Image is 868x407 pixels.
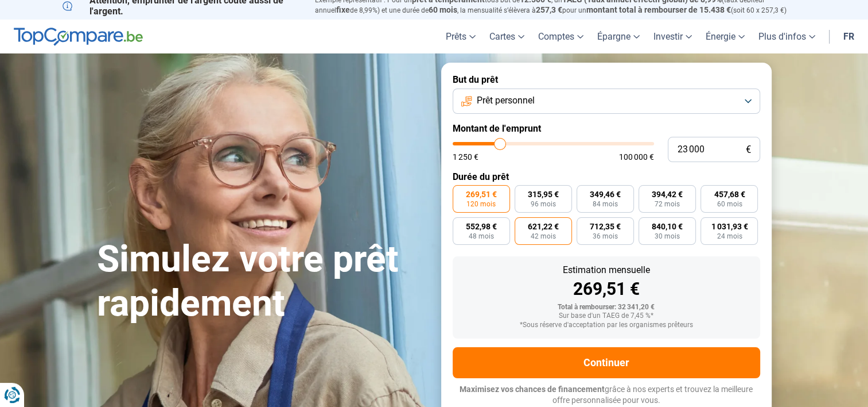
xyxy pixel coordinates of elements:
[482,20,531,53] a: Cartes
[453,74,760,85] label: But du prêt
[652,190,683,198] span: 394,42 €
[453,123,760,134] label: Montant de l'emprunt
[462,266,751,275] div: Estimation mensuelle
[439,20,482,53] a: Prêts
[590,190,621,198] span: 349,46 €
[593,233,618,240] span: 36 mois
[593,201,618,208] span: 84 mois
[460,385,605,394] span: Maximisez vos chances de financement
[453,384,760,406] p: grâce à nos experts et trouvez la meilleure offre personnalisée pour vous.
[752,20,822,53] a: Plus d'infos
[590,20,647,53] a: Épargne
[97,237,427,326] h1: Simulez votre prêt rapidement
[619,153,654,161] span: 100 000 €
[655,233,680,240] span: 30 mois
[711,222,748,231] span: 1 031,93 €
[453,89,760,114] button: Prêt personnel
[717,233,742,240] span: 24 mois
[652,222,683,231] span: 840,10 €
[655,201,680,208] span: 72 mois
[528,190,559,198] span: 315,95 €
[14,28,143,46] img: TopCompare
[528,222,559,231] span: 621,22 €
[586,5,731,14] span: montant total à rembourser de 15.438 €
[647,20,699,53] a: Investir
[590,222,621,231] span: 712,35 €
[536,5,562,14] span: 257,3 €
[466,222,497,231] span: 552,98 €
[836,20,861,53] a: fr
[466,201,496,208] span: 120 mois
[462,321,751,329] div: *Sous réserve d'acceptation par les organismes prêteurs
[453,171,760,182] label: Durée du prêt
[477,94,535,107] span: Prêt personnel
[466,190,497,198] span: 269,51 €
[469,233,494,240] span: 48 mois
[453,347,760,378] button: Continuer
[336,5,350,14] span: fixe
[699,20,752,53] a: Énergie
[462,304,751,312] div: Total à rembourser: 32 341,20 €
[531,201,556,208] span: 96 mois
[746,145,751,155] span: €
[462,312,751,320] div: Sur base d'un TAEG de 7,45 %*
[714,190,745,198] span: 457,68 €
[717,201,742,208] span: 60 mois
[531,20,590,53] a: Comptes
[429,5,457,14] span: 60 mois
[531,233,556,240] span: 42 mois
[462,281,751,298] div: 269,51 €
[453,153,478,161] span: 1 250 €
